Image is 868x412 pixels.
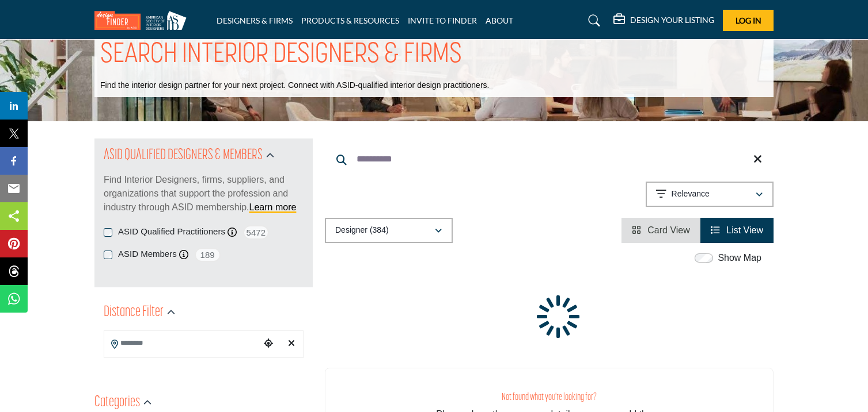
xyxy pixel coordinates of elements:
a: Search [577,11,608,30]
p: Designer (384) [335,225,389,236]
li: Card View [621,218,700,243]
span: 5472 [243,225,269,240]
h2: ASID QUALIFIED DESIGNERS & MEMBERS [104,145,263,166]
span: Card View [647,225,690,235]
a: Learn more [249,202,297,212]
input: Search Location [104,332,260,355]
a: View Card [632,225,690,235]
p: Find Interior Designers, firms, suppliers, and organizations that support the profession and indu... [104,173,304,214]
span: Log In [736,16,761,25]
div: Clear search location [283,332,300,356]
h5: DESIGN YOUR LISTING [630,15,714,25]
img: Site Logo [94,11,192,30]
h3: Not found what you're looking for? [348,391,750,403]
p: Relevance [672,188,710,200]
input: ASID Members checkbox [104,251,112,259]
span: 189 [195,248,221,262]
button: Relevance [646,182,774,207]
li: List View [700,218,774,243]
div: DESIGN YOUR LISTING [613,14,714,28]
a: PRODUCTS & RESOURCES [301,16,399,25]
a: INVITE TO FINDER [408,16,477,25]
div: Choose your current location [260,332,277,356]
input: Search Keyword [325,145,774,173]
a: View List [711,225,763,235]
input: ASID Qualified Practitioners checkbox [104,228,112,237]
label: ASID Qualified Practitioners [118,225,225,238]
h1: SEARCH INTERIOR DESIGNERS & FIRMS [100,37,462,73]
button: Log In [723,10,774,31]
p: Find the interior design partner for your next project. Connect with ASID-qualified interior desi... [100,80,489,91]
a: DESIGNERS & FIRMS [217,16,293,25]
button: Designer (384) [325,218,453,243]
span: List View [726,225,763,235]
a: ABOUT [486,16,513,25]
label: Show Map [718,251,761,265]
h2: Distance Filter [104,302,164,323]
label: ASID Members [118,248,177,261]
